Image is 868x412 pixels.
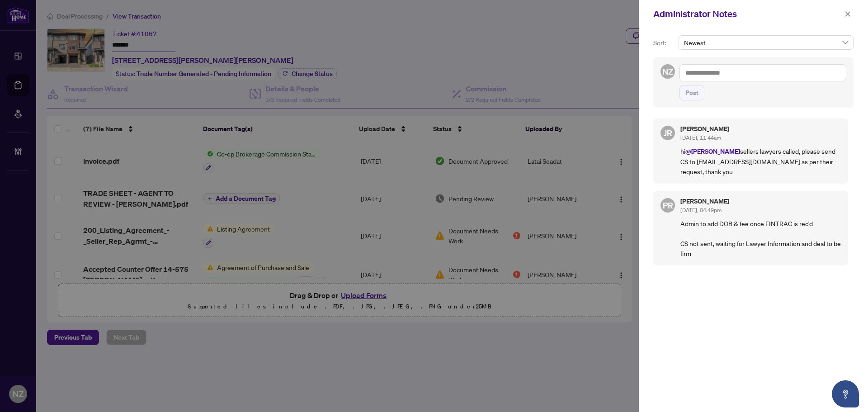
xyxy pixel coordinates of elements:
[662,65,673,78] span: NZ
[680,218,841,258] p: Admin to add DOB & fee once FINTRAC is rec'd CS not sent, waiting for Lawyer Information and deal...
[685,147,740,156] span: @[PERSON_NAME]
[680,134,721,141] span: [DATE], 11:44am
[684,36,848,49] span: Newest
[832,380,859,407] button: Open asap
[663,199,673,212] span: PR
[653,7,842,21] div: Administrator Notes
[680,126,841,132] h5: [PERSON_NAME]
[844,11,851,17] span: close
[679,85,704,100] button: Post
[680,146,841,176] p: hi sellers lawyers called, please send CS to [EMAIL_ADDRESS][DOMAIN_NAME] as per their request, t...
[664,127,672,139] span: JR
[680,207,722,213] span: [DATE], 04:49pm
[680,198,841,204] h5: [PERSON_NAME]
[653,38,675,48] p: Sort:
